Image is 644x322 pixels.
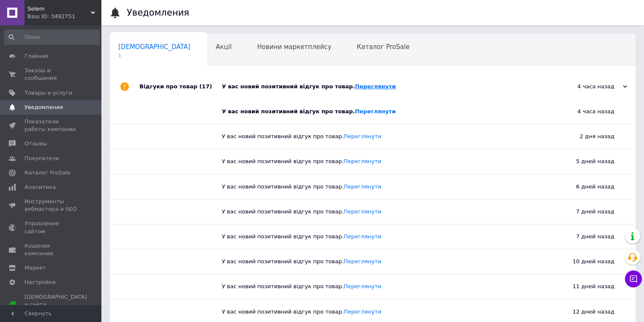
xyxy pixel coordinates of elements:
div: У вас новий позитивний відгук про товар. [222,283,530,290]
div: Відгуки про товар [139,74,222,99]
a: Переглянути [344,233,381,240]
span: Маркет [25,264,46,272]
span: Настройки [25,278,55,286]
span: Акції [216,43,232,51]
span: 1 [118,52,191,59]
span: Кошелек компании [25,242,78,257]
span: [DEMOGRAPHIC_DATA] и счета [25,293,87,317]
div: У вас новий позитивний відгук про товар. [222,208,530,216]
a: Переглянути [344,258,381,265]
div: У вас новий позитивний відгук про товар. [222,108,530,115]
span: Аналитика [25,183,56,191]
a: Переглянути [344,283,381,289]
span: Отзывы [25,140,47,147]
div: 7 дней назад [530,224,636,249]
div: 2 дня назад [530,124,636,149]
div: У вас новий позитивний відгук про товар. [222,308,530,316]
div: У вас новий позитивний відгук про товар. [222,133,530,140]
a: Переглянути [355,108,396,115]
span: Покупатели [25,155,59,162]
span: Показатели работы компании [25,118,78,133]
div: 6 дней назад [530,175,636,199]
a: Переглянути [344,133,381,139]
button: Чат с покупателем [625,270,642,287]
span: Каталог ProSale [357,43,409,51]
div: У вас новий позитивний відгук про товар. [222,158,530,165]
a: Переглянути [344,308,381,315]
div: 4 часа назад [530,99,636,124]
span: Каталог ProSale [25,169,70,177]
span: Управление сайтом [25,220,78,235]
span: Заказы и сообщения [25,67,78,82]
a: Переглянути [344,208,381,215]
span: Инструменты вебмастера и SEO [25,198,78,213]
div: 5 дней назад [530,149,636,174]
a: Переглянути [344,158,381,164]
a: Переглянути [344,183,381,190]
div: 7 дней назад [530,199,636,224]
span: Главная [25,52,48,60]
span: Новини маркетплейсу [257,43,331,51]
div: 11 дней назад [530,274,636,299]
span: Selem [27,5,91,13]
span: [DEMOGRAPHIC_DATA] [118,43,191,51]
div: 10 дней назад [530,249,636,274]
span: (17) [199,83,212,90]
span: Уведомления [25,104,63,111]
div: 4 часа назад [543,83,627,90]
div: У вас новий позитивний відгук про товар. [222,258,530,265]
div: У вас новий позитивний відгук про товар. [222,83,543,90]
div: У вас новий позитивний відгук про товар. [222,233,530,240]
a: Переглянути [355,83,396,90]
div: Ваш ID: 3492751 [27,13,101,20]
span: Товары и услуги [25,89,72,97]
h1: Уведомления [127,8,189,18]
div: У вас новий позитивний відгук про товар. [222,183,530,191]
input: Поиск [4,30,100,45]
